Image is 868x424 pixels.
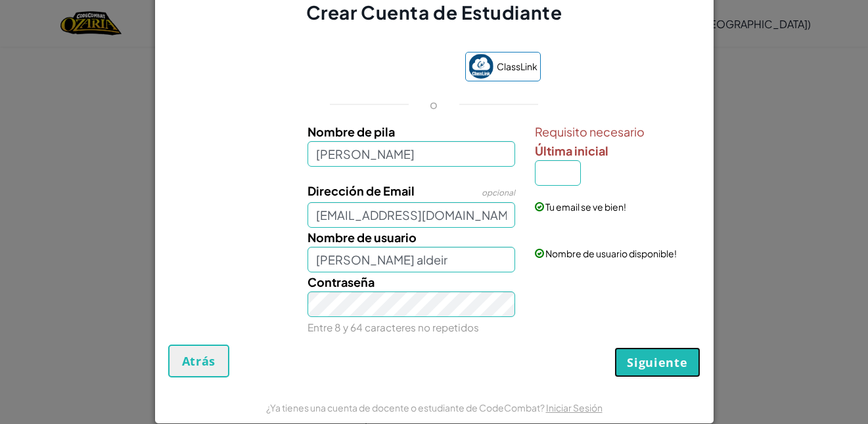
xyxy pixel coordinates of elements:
span: Nombre de pila [308,124,395,139]
img: classlink-logo-small.png [468,54,493,79]
span: Crear Cuenta de Estudiante [306,1,562,24]
span: Nombre de usuario [308,230,417,245]
a: Iniciar Sesión [546,402,603,413]
span: opcional [482,188,515,198]
span: Atrás [182,353,216,369]
span: Nombre de usuario disponible! [545,247,677,259]
small: Entre 8 y 64 caracteres no repetidos [308,321,479,333]
span: Siguiente [627,354,687,370]
button: Atrás [168,345,230,377]
span: Última inicial [535,143,608,158]
span: Contraseña [308,274,375,289]
span: ¿Ya tienes una cuenta de docente o estudiante de CodeCombat? [266,402,546,413]
iframe: Botón de Acceder con Google [321,53,459,82]
span: Tu email se ve bien! [545,201,626,213]
span: ClassLink [497,57,537,76]
button: Siguiente [614,347,700,377]
span: Requisito necesario [535,122,697,141]
span: Dirección de Email [308,183,415,198]
p: o [430,96,438,112]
